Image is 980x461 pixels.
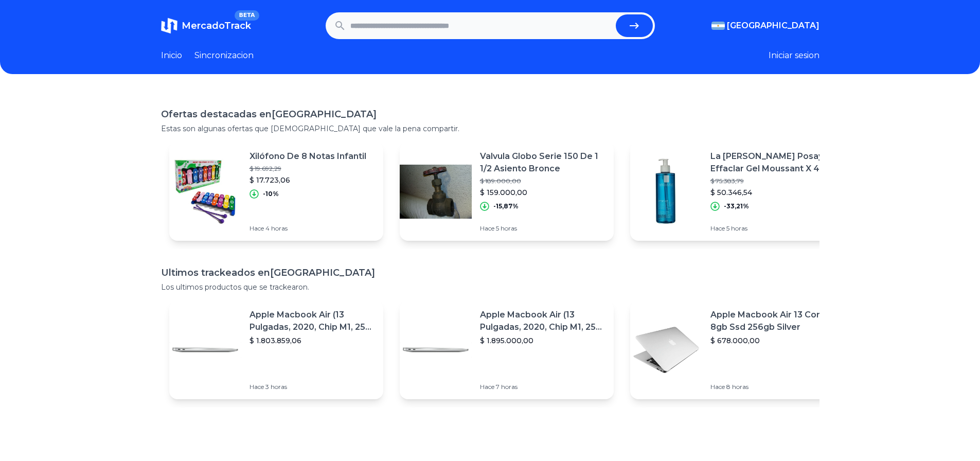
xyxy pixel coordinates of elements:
[250,335,375,346] p: $ 1.803.859,06
[400,300,614,399] a: Featured imageApple Macbook Air (13 Pulgadas, 2020, Chip M1, 256 Gb De Ssd, 8 Gb De Ram) - Plata$...
[711,20,819,32] button: [GEOGRAPHIC_DATA]
[710,309,836,333] p: Apple Macbook Air 13 Core I5 8gb Ssd 256gb Silver
[480,150,605,175] p: Valvula Globo Serie 150 De 1 1/2 Asiento Bronce
[480,309,605,333] p: Apple Macbook Air (13 Pulgadas, 2020, Chip M1, 256 Gb De Ssd, 8 Gb De Ram) - Plata
[161,49,182,62] a: Inicio
[169,155,241,227] img: Featured image
[710,383,836,391] p: Hace 8 horas
[400,142,614,241] a: Featured imageValvula Globo Serie 150 De 1 1/2 Asiento Bronce$ 189.000,00$ 159.000,00-15,87%Hace ...
[169,300,383,399] a: Featured imageApple Macbook Air (13 Pulgadas, 2020, Chip M1, 256 Gb De Ssd, 8 Gb De Ram) - Plata$...
[263,190,279,198] p: -10%
[161,123,819,134] p: Estas son algunas ofertas que [DEMOGRAPHIC_DATA] que vale la pena compartir.
[161,17,251,34] a: MercadoTrackBETA
[161,282,819,292] p: Los ultimos productos que se trackearon.
[161,17,177,34] img: MercadoTrack
[710,177,836,185] p: $ 75.383,79
[630,155,702,227] img: Featured image
[710,224,836,233] p: Hace 5 horas
[161,265,819,280] h1: Ultimos trackeados en [GEOGRAPHIC_DATA]
[769,49,819,62] button: Iniciar sesion
[235,10,259,21] span: BETA
[250,150,366,163] p: Xilófono De 8 Notas Infantil
[630,300,844,399] a: Featured imageApple Macbook Air 13 Core I5 8gb Ssd 256gb Silver$ 678.000,00Hace 8 horas
[250,224,366,233] p: Hace 4 horas
[194,49,254,62] a: Sincronizacion
[630,314,702,386] img: Featured image
[400,314,472,386] img: Featured image
[169,142,383,241] a: Featured imageXilófono De 8 Notas Infantil$ 19.692,29$ 17.723,06-10%Hace 4 horas
[250,165,366,173] p: $ 19.692,29
[169,314,241,386] img: Featured image
[480,335,605,346] p: $ 1.895.000,00
[400,155,472,227] img: Featured image
[161,107,819,121] h1: Ofertas destacadas en [GEOGRAPHIC_DATA]
[250,383,375,391] p: Hace 3 horas
[630,142,844,241] a: Featured imageLa [PERSON_NAME] Posay Effaclar Gel Moussant X 400 Ml$ 75.383,79$ 50.346,54-33,21%H...
[250,309,375,333] p: Apple Macbook Air (13 Pulgadas, 2020, Chip M1, 256 Gb De Ssd, 8 Gb De Ram) - Plata
[480,224,605,233] p: Hace 5 horas
[182,20,251,31] span: MercadoTrack
[710,150,836,175] p: La [PERSON_NAME] Posay Effaclar Gel Moussant X 400 Ml
[724,202,749,210] p: -33,21%
[710,335,836,346] p: $ 678.000,00
[480,187,605,198] p: $ 159.000,00
[250,175,366,185] p: $ 17.723,06
[727,20,819,32] span: [GEOGRAPHIC_DATA]
[493,202,519,210] p: -15,87%
[480,383,605,391] p: Hace 7 horas
[480,177,605,185] p: $ 189.000,00
[711,22,725,30] img: Argentina
[710,187,836,198] p: $ 50.346,54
